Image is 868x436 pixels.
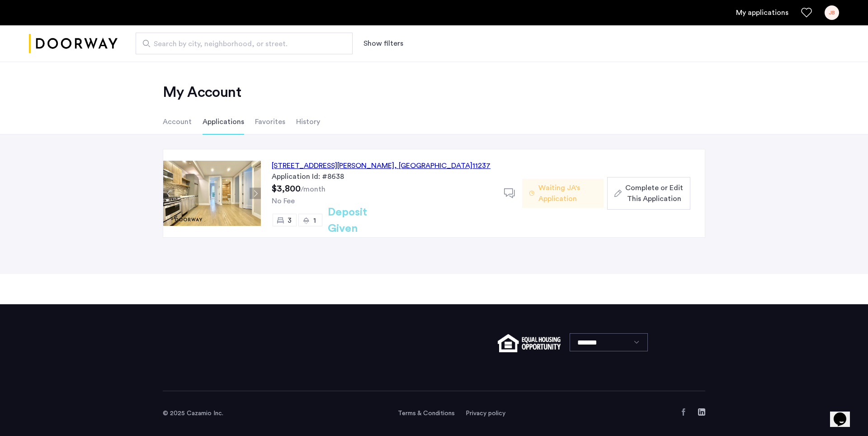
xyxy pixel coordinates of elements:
[255,109,285,134] li: Favorites
[29,27,118,61] img: logo
[301,186,325,193] sub: /month
[29,27,118,61] a: Cazamio logo
[203,109,244,134] li: Applications
[398,409,455,418] a: Terms and conditions
[288,217,292,224] span: 3
[698,408,705,416] a: LinkedIn
[154,38,327,49] span: Search by city, neighborhood, or street.
[394,162,472,169] span: , [GEOGRAPHIC_DATA]
[328,204,400,237] h2: Deposit Given
[466,409,505,418] a: Privacy policy
[801,7,812,18] a: Favorites
[625,182,683,204] span: Complete or Edit This Application
[607,177,690,210] button: button
[363,38,403,49] button: Show or hide filters
[570,333,648,351] select: Language select
[136,33,353,54] input: Apartment Search
[538,182,596,204] span: Waiting JA's Application
[163,161,261,226] img: Apartment photo
[825,5,839,20] div: JB
[830,400,859,427] iframe: chat widget
[163,83,705,101] h2: My Account
[272,184,301,193] span: $3,800
[272,171,493,182] div: Application Id: #8638
[272,160,491,171] div: [STREET_ADDRESS][PERSON_NAME] 11237
[498,334,561,352] img: equal-housing.png
[313,217,316,224] span: 1
[272,197,295,205] span: No Fee
[680,408,687,416] a: Facebook
[250,188,261,199] button: Next apartment
[163,188,175,199] button: Previous apartment
[163,410,223,417] span: © 2025 Cazamio Inc.
[163,109,192,134] li: Account
[296,109,320,134] li: History
[736,7,788,18] a: My application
